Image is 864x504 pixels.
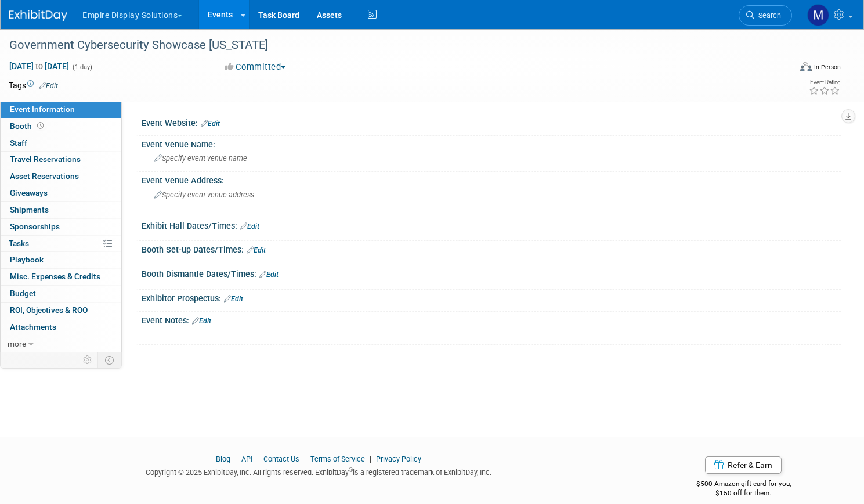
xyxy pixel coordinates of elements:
img: ExhibitDay [9,10,67,21]
div: Event Rating [809,80,840,85]
span: Booth [10,121,46,131]
span: Tasks [9,239,29,248]
span: (1 day) [71,63,92,71]
a: ROI, Objectives & ROO [1,303,121,319]
span: Giveaways [10,188,48,197]
a: Travel Reservations [1,152,121,168]
span: ROI, Objectives & ROO [10,305,88,315]
div: Booth Set-up Dates/Times: [142,241,841,256]
a: Edit [192,317,211,325]
a: Booth [1,118,121,135]
button: Committed [221,61,290,73]
a: Edit [259,271,279,279]
span: Staff [10,138,27,147]
span: [DATE] [DATE] [9,61,70,71]
a: Edit [201,120,220,128]
span: Search [754,11,781,20]
a: Tasks [1,236,121,252]
a: Edit [240,222,259,231]
a: Budget [1,286,121,302]
a: Edit [39,82,58,90]
span: Attachments [10,322,56,332]
a: more [1,336,121,352]
td: Toggle Event Tabs [98,352,122,368]
span: Booth not reserved yet [35,121,46,130]
img: Format-Inperson.png [800,62,812,71]
td: Tags [9,80,58,91]
span: to [34,62,45,71]
img: Matt h [807,4,829,26]
span: | [367,455,374,463]
div: In-Person [814,63,841,71]
a: Shipments [1,202,121,218]
a: Edit [224,295,243,303]
div: Exhibitor Prospectus: [142,290,841,305]
span: | [254,455,262,463]
a: Event Information [1,102,121,118]
span: | [301,455,309,463]
a: Blog [216,455,230,463]
div: Exhibit Hall Dates/Times: [142,217,841,232]
a: Search [739,5,792,26]
a: Edit [247,246,266,254]
div: Event Notes: [142,312,841,327]
a: API [241,455,252,463]
div: $500 Amazon gift card for you, [646,471,841,498]
span: Sponsorships [10,222,60,231]
span: Specify event venue name [154,154,247,163]
div: Event Venue Address: [142,172,841,186]
span: Travel Reservations [10,154,81,164]
span: Playbook [10,255,44,264]
div: Government Cybersecurity Showcase [US_STATE] [5,35,770,56]
div: Copyright © 2025 ExhibitDay, Inc. All rights reserved. ExhibitDay is a registered trademark of Ex... [9,465,628,478]
a: Attachments [1,319,121,336]
div: Event Website: [142,114,841,129]
span: Asset Reservations [10,171,79,181]
a: Contact Us [263,455,299,463]
a: Misc. Expenses & Credits [1,269,121,285]
sup: ® [349,467,353,473]
a: Giveaways [1,185,121,201]
a: Asset Reservations [1,168,121,185]
a: Sponsorships [1,219,121,235]
a: Refer & Earn [705,456,782,474]
div: $150 off for them. [646,488,841,498]
div: Event Venue Name: [142,136,841,150]
a: Playbook [1,252,121,268]
div: Event Format [717,60,841,78]
span: Misc. Expenses & Credits [10,272,100,281]
span: Event Information [10,105,75,114]
td: Personalize Event Tab Strip [78,352,98,368]
a: Staff [1,135,121,152]
span: more [8,339,26,348]
span: Specify event venue address [154,190,254,199]
span: Shipments [10,205,49,214]
a: Terms of Service [310,455,365,463]
span: | [232,455,240,463]
div: Booth Dismantle Dates/Times: [142,265,841,280]
a: Privacy Policy [376,455,421,463]
span: Budget [10,289,36,298]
